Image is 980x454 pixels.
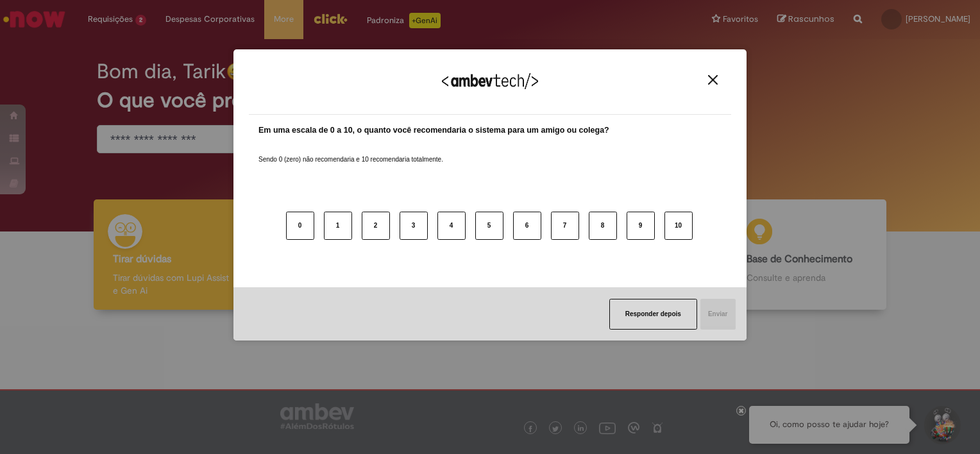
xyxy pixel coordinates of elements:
img: Logo Ambevtech [442,73,538,89]
button: 0 [286,212,314,240]
label: Sendo 0 (zero) não recomendaria e 10 recomendaria totalmente. [258,140,443,164]
button: Responder depois [609,299,697,330]
button: Close [704,74,722,85]
button: 5 [475,212,503,240]
button: 6 [513,212,541,240]
img: Close [708,75,718,85]
button: 9 [627,212,655,240]
label: Em uma escala de 0 a 10, o quanto você recomendaria o sistema para um amigo ou colega? [258,124,609,137]
button: 7 [551,212,579,240]
button: 1 [324,212,352,240]
button: 4 [437,212,466,240]
button: 2 [362,212,390,240]
button: 3 [400,212,428,240]
button: 10 [664,212,693,240]
button: 8 [589,212,617,240]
